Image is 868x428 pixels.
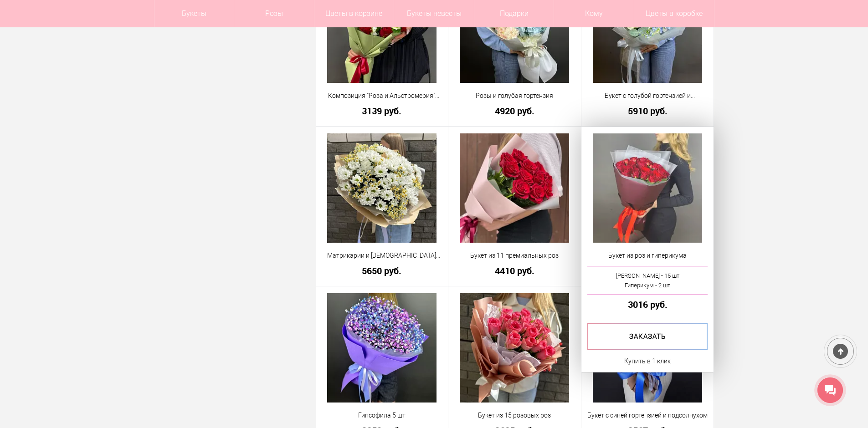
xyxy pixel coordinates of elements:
[322,91,442,101] a: Композиция "Роза и Альстромерия" мини
[587,91,708,101] a: Букет с голубой гортензией и дельфиниумом
[454,266,575,275] a: 4410 руб.
[322,251,442,260] a: Матрикарии и [DEMOGRAPHIC_DATA][PERSON_NAME]
[587,266,708,295] a: [PERSON_NAME] - 15 штГиперикум - 2 шт
[327,133,437,243] img: Матрикарии и Хризантема кустовая
[593,133,702,243] img: Букет из роз и гиперикума
[587,411,708,420] a: Букет с синей гортензией и подсолнухом
[587,106,708,116] a: 5910 руб.
[587,300,708,309] a: 3016 руб.
[454,251,575,260] a: Букет из 11 премиальных роз
[460,133,569,243] img: Букет из 11 премиальных роз
[322,266,442,275] a: 5650 руб.
[454,411,575,420] a: Букет из 15 розовых роз
[624,356,671,367] a: Купить в 1 клик
[460,293,569,403] img: Букет из 15 розовых роз
[454,91,575,101] a: Розы и голубая гортензия
[454,106,575,116] a: 4920 руб.
[587,251,708,260] a: Букет из роз и гиперикума
[327,293,437,403] img: Гипсофила 5 шт
[322,411,442,420] a: Гипсофила 5 шт
[322,106,442,116] a: 3139 руб.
